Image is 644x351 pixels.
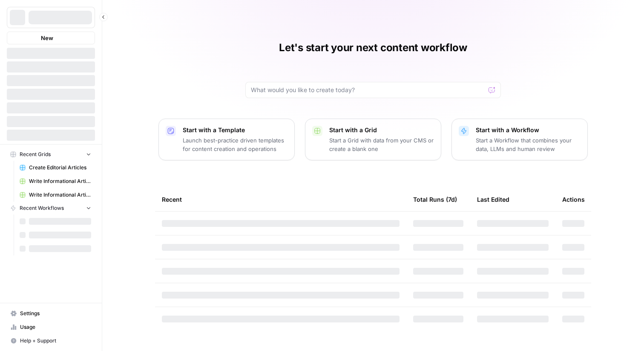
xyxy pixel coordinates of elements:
a: Usage [7,320,95,334]
span: Help + Support [20,337,91,345]
input: What would you like to create today? [251,86,485,94]
h1: Let's start your next content workflow [279,41,467,55]
div: Total Runs (7d) [413,188,457,211]
span: Usage [20,323,91,331]
p: Launch best-practice driven templates for content creation and operations [183,136,287,153]
a: Write Informational Article [16,174,95,188]
p: Start a Workflow that combines your data, LLMs and human review [476,136,581,153]
span: Write Informational Article [29,177,91,185]
button: New [7,32,95,44]
div: Actions [562,188,585,211]
p: Start with a Template [183,126,287,134]
button: Start with a TemplateLaunch best-practice driven templates for content creation and operations [158,119,295,160]
p: Start a Grid with data from your CMS or create a blank one [329,136,434,153]
button: Help + Support [7,334,95,348]
span: Recent Workflows [20,204,64,212]
span: Recent Grids [20,151,51,158]
p: Start with a Workflow [476,126,581,134]
a: Write Informational Article [16,188,95,202]
a: Settings [7,307,95,320]
p: Start with a Grid [329,126,434,134]
button: Recent Workflows [7,202,95,215]
button: Start with a GridStart a Grid with data from your CMS or create a blank one [305,119,441,160]
button: Recent Grids [7,148,95,161]
span: Settings [20,310,91,317]
span: Write Informational Article [29,191,91,199]
button: Start with a WorkflowStart a Workflow that combines your data, LLMs and human review [451,119,588,160]
div: Last Edited [477,188,509,211]
span: Create Editorial Articles [29,164,91,171]
div: Recent [162,188,400,211]
a: Create Editorial Articles [16,161,95,174]
span: New [41,34,53,42]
